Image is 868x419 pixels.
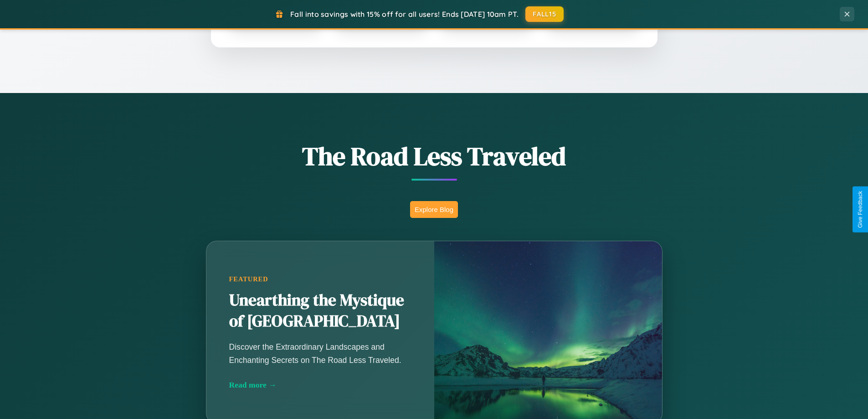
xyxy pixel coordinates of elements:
div: Give Feedback [857,191,863,228]
button: Explore Blog [410,201,458,218]
h2: Unearthing the Mystique of [GEOGRAPHIC_DATA] [229,290,411,332]
button: FALL15 [525,6,564,22]
span: Fall into savings with 15% off for all users! Ends [DATE] 10am PT. [290,10,519,19]
p: Discover the Extraordinary Landscapes and Enchanting Secrets on The Road Less Traveled. [229,341,411,366]
div: Read more → [229,380,411,390]
div: Featured [229,275,411,283]
h1: The Road Less Traveled [161,139,708,174]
